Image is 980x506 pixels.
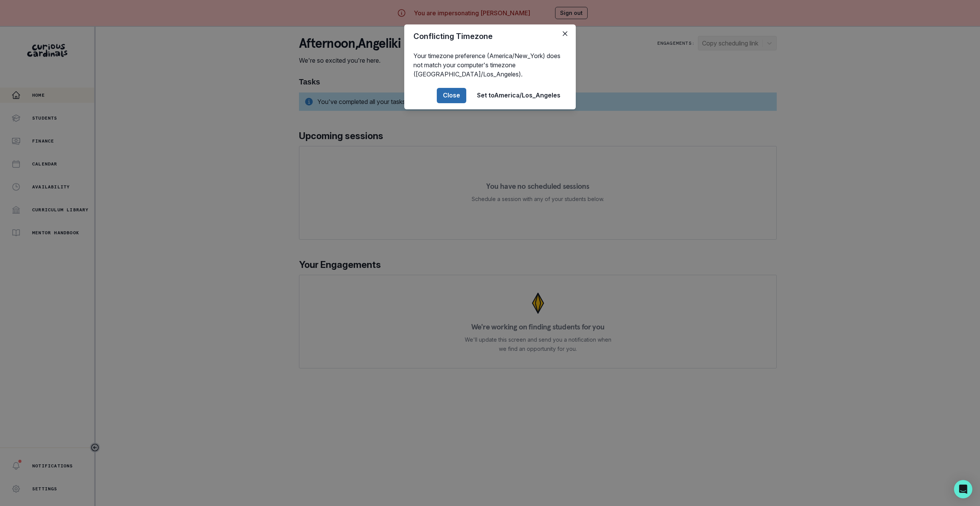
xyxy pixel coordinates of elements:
div: Open Intercom Messenger [954,480,972,498]
div: Your timezone preference (America/New_York) does not match your computer's timezone ([GEOGRAPHIC_... [404,48,576,82]
button: Close [437,88,466,103]
button: Set toAmerica/Los_Angeles [471,88,567,103]
header: Conflicting Timezone [404,24,576,48]
button: Close [559,28,571,40]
